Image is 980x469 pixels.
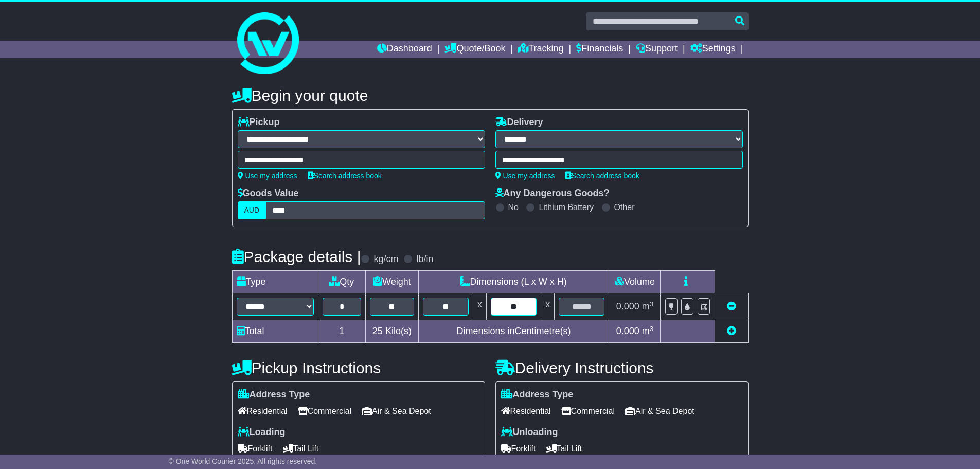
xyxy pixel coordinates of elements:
[444,41,505,58] a: Quote/Book
[690,41,736,58] a: Settings
[614,202,635,212] label: Other
[616,326,639,336] span: 0.000
[366,320,419,343] td: Kilo(s)
[727,301,736,311] a: Remove this item
[377,41,432,58] a: Dashboard
[238,427,286,438] label: Loading
[238,403,288,419] span: Residential
[495,188,610,199] label: Any Dangerous Goods?
[232,271,318,293] td: Type
[372,326,383,336] span: 25
[609,271,661,293] td: Volume
[616,301,639,311] span: 0.000
[373,254,398,265] label: kg/cm
[362,403,431,419] span: Air & Sea Depot
[366,271,419,293] td: Weight
[318,271,366,293] td: Qty
[642,326,654,336] span: m
[508,202,519,212] label: No
[232,87,749,104] h4: Begin your quote
[418,271,609,293] td: Dimensions (L x W x H)
[232,359,485,376] h4: Pickup Instructions
[283,441,319,457] span: Tail Lift
[650,325,654,333] sup: 3
[565,171,639,180] a: Search address book
[238,201,266,219] label: AUD
[518,41,563,58] a: Tracking
[650,300,654,308] sup: 3
[501,389,574,401] label: Address Type
[238,441,273,457] span: Forklift
[727,326,736,336] a: Add new item
[416,254,433,265] label: lb/in
[473,293,486,320] td: x
[308,171,382,180] a: Search address book
[541,293,555,320] td: x
[501,427,558,438] label: Unloading
[576,41,623,58] a: Financials
[169,457,317,465] span: © One World Courier 2025. All rights reserved.
[238,117,280,128] label: Pickup
[495,171,555,180] a: Use my address
[238,171,297,180] a: Use my address
[539,202,594,212] label: Lithium Battery
[642,301,654,311] span: m
[238,188,299,199] label: Goods Value
[232,320,318,343] td: Total
[298,403,351,419] span: Commercial
[546,441,582,457] span: Tail Lift
[561,403,615,419] span: Commercial
[636,41,678,58] a: Support
[495,359,749,376] h4: Delivery Instructions
[418,320,609,343] td: Dimensions in Centimetre(s)
[501,403,551,419] span: Residential
[232,248,361,265] h4: Package details |
[495,117,543,128] label: Delivery
[501,441,536,457] span: Forklift
[625,403,694,419] span: Air & Sea Depot
[238,389,310,401] label: Address Type
[318,320,366,343] td: 1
